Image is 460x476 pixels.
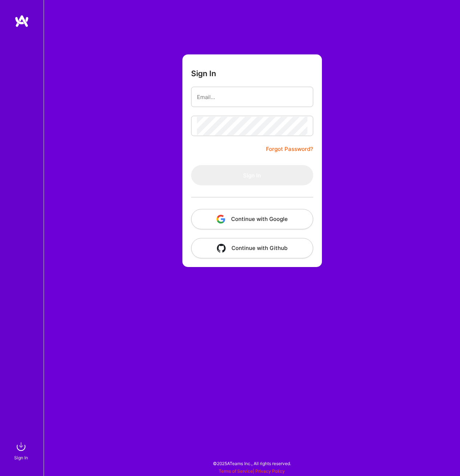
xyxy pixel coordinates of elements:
[266,145,313,153] a: Forgot Password?
[217,244,226,253] img: icon
[14,439,28,454] img: sign in
[14,454,28,461] div: Sign In
[217,215,225,223] img: icon
[191,209,313,229] button: Continue with Google
[255,468,285,474] a: Privacy Policy
[219,468,253,474] a: Terms of Service
[191,69,216,78] h3: Sign In
[15,15,29,28] img: logo
[44,454,460,472] div: © 2025 ATeams Inc., All rights reserved.
[219,468,285,474] span: |
[15,439,28,461] a: sign inSign In
[191,165,313,185] button: Sign In
[191,238,313,258] button: Continue with Github
[197,88,307,106] input: Email...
